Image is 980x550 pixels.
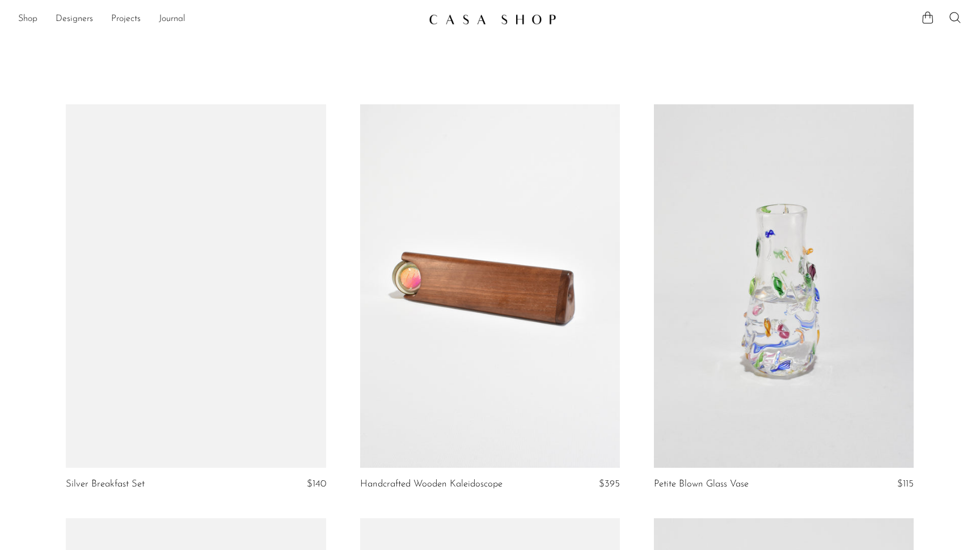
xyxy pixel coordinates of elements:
a: Handcrafted Wooden Kaleidoscope [360,479,502,489]
a: Journal [159,12,185,27]
a: Silver Breakfast Set [66,479,145,489]
span: $140 [307,479,326,489]
a: Petite Blown Glass Vase [654,479,749,489]
span: $115 [897,479,914,489]
nav: Desktop navigation [18,10,420,29]
ul: NEW HEADER MENU [18,10,420,29]
a: Projects [111,12,141,27]
span: $395 [599,479,620,489]
a: Designers [56,12,93,27]
a: Shop [18,12,37,27]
